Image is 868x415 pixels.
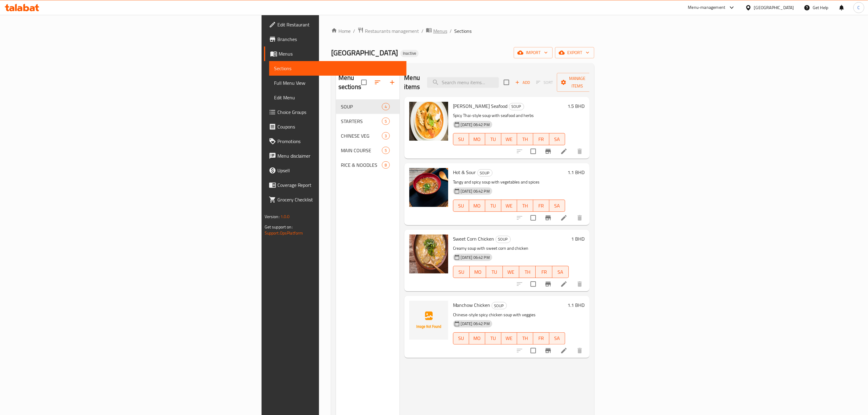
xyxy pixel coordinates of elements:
[453,101,508,111] span: [PERSON_NAME] Seafood
[274,65,402,72] span: Sections
[472,268,484,276] span: MO
[552,201,563,210] span: SA
[560,347,568,354] a: Edit menu item
[382,103,389,110] div: items
[458,188,492,194] span: [DATE] 06:42 PM
[453,200,469,212] button: SU
[533,200,549,212] button: FR
[341,132,382,139] div: CHINESE VEG
[478,170,492,177] span: SOUP
[500,76,513,89] span: Select section
[504,135,515,144] span: WE
[536,266,552,278] button: FR
[552,266,569,278] button: SA
[336,114,400,129] div: STARTERS5
[427,77,499,88] input: search
[456,135,467,144] span: SU
[456,201,467,210] span: SU
[562,75,593,90] span: Manage items
[754,4,794,11] div: [GEOGRAPHIC_DATA]
[382,104,389,110] span: 4
[280,213,290,221] span: 1.0.0
[519,49,548,57] span: import
[572,277,587,291] button: delete
[527,211,540,224] span: Select to update
[382,161,389,169] div: items
[517,133,533,145] button: TH
[472,201,483,210] span: MO
[538,268,550,276] span: FR
[536,135,547,144] span: FR
[488,334,499,343] span: TU
[421,27,424,35] li: /
[514,47,553,58] button: import
[557,73,598,92] button: Manage items
[277,36,402,43] span: Branches
[277,123,402,130] span: Coupons
[277,138,402,145] span: Promotions
[277,196,402,203] span: Grocery Checklist
[385,75,400,90] button: Add section
[331,27,594,35] nav: breadcrumb
[264,149,407,163] a: Menu disclaimer
[336,129,400,143] div: CHINESE VEG3
[477,169,492,177] div: SOUP
[469,200,485,212] button: MO
[472,334,483,343] span: MO
[572,211,587,225] button: delete
[404,73,420,91] h2: Menu items
[472,135,483,144] span: MO
[858,4,860,11] span: C
[453,178,565,186] p: Tangy and spicy soup with vegetables and spices
[496,236,511,243] div: SOUP
[453,332,469,345] button: SU
[269,61,407,76] a: Sections
[527,145,540,158] span: Select to update
[513,78,532,87] span: Add item
[458,255,492,260] span: [DATE] 06:42 PM
[265,229,303,237] a: Support.OpsPlatform
[517,332,533,345] button: TH
[560,148,568,155] a: Edit menu item
[560,280,568,288] a: Edit menu item
[520,135,531,144] span: TH
[533,133,549,145] button: FR
[409,168,448,207] img: Hot & Sour
[274,94,402,101] span: Edit Menu
[514,79,531,86] span: Add
[409,301,448,340] img: Manchow Chicken
[485,332,501,345] button: TU
[264,46,407,61] a: Menus
[541,211,555,225] button: Branch-specific-item
[336,97,400,175] nav: Menu sections
[277,21,402,28] span: Edit Restaurant
[549,200,565,212] button: SA
[568,168,585,177] h6: 1.1 BHD
[485,200,501,212] button: TU
[265,213,280,221] span: Version:
[264,192,407,207] a: Grocery Checklist
[527,344,540,357] span: Select to update
[409,102,448,141] img: Tom Yum Seafood
[453,168,476,177] span: Hot & Sour
[341,147,382,154] span: MAIN COURSE
[358,76,370,89] span: Select all sections
[469,133,485,145] button: MO
[458,321,492,327] span: [DATE] 06:42 PM
[549,133,565,145] button: SA
[488,135,499,144] span: TU
[560,214,568,221] a: Edit menu item
[536,334,547,343] span: FR
[513,78,532,87] button: Add
[433,27,447,35] span: Menus
[277,181,402,189] span: Coverage Report
[265,223,293,231] span: Get support on:
[426,27,447,35] a: Menus
[264,178,407,192] a: Coverage Report
[519,266,536,278] button: TH
[496,236,510,243] span: SOUP
[469,332,485,345] button: MO
[400,51,419,56] span: Inactive
[571,235,585,243] h6: 1 BHD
